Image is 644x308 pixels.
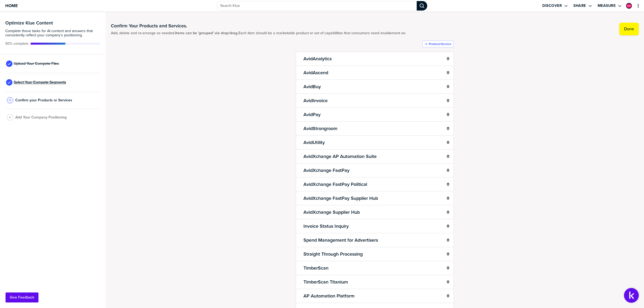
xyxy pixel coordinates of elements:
label: Share [573,3,586,8]
label: Done [624,26,634,32]
h2: Invoice Status Inquiry [302,222,350,230]
h2: AP Automation Platform [302,292,356,300]
h2: AvidUtility [302,139,326,146]
input: Search Klue [217,1,417,11]
h2: AvidBuy [302,83,322,90]
h2: AvidXchange Supplier Hub [302,208,361,216]
h2: AvidAscend [302,69,329,76]
h2: AvidXchange FastPay Political [302,181,368,188]
a: Edit Profile [626,2,632,9]
h2: AvidInvoice [302,97,329,104]
span: Add Your Company Positioning [15,115,67,120]
button: Give Feedback [6,292,38,302]
span: Upload Your Compete Files [14,62,59,66]
span: Active [5,42,28,46]
h2: AvidStrongroom [302,125,338,132]
span: Add, delete and re-arrange as needed. Each item should be a marketable product or set of capabili... [111,31,406,35]
label: Discover [542,3,562,8]
h2: AvidAnalytics [302,55,333,62]
h2: Spend Management for Advertisers [302,236,379,244]
h3: Optimize Klue Content [5,21,100,25]
label: Product/Service [429,42,451,46]
span: Complete these tasks for AI content and answers that consistently reflect your company’s position... [5,29,100,37]
div: Mercedes McAndrew [626,3,632,9]
img: d83e2e17fc20b52e3f2b9cbd2818cdb1-sml.png [627,3,631,8]
h2: TimberScan [302,264,330,272]
span: Home [5,3,18,8]
h2: AvidXchange FastPay Supplier Hub [302,195,379,202]
h2: TimberScan Titanium [302,278,349,286]
span: 3 [9,98,11,102]
h2: AvidXchange FastPay [302,167,351,174]
span: Confirm your Products or Services [15,98,72,102]
span: 4 [9,115,11,119]
h2: AvidXchange AP Automation Suite [302,153,378,160]
span: Select Your Compete Segments [14,80,66,85]
div: Search Klue [417,1,427,11]
strong: Items can be 'grouped' via drop/drag. [175,30,238,36]
h2: Straight Through Processing [302,250,364,258]
h2: AvidPay [302,111,322,118]
button: Open Support Center [624,288,639,303]
h1: Confirm Your Products and Services. [111,23,406,29]
label: Measure [598,3,616,8]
